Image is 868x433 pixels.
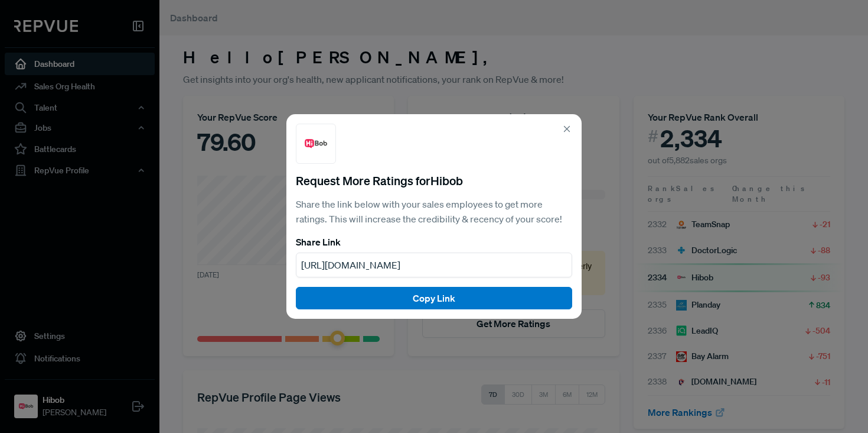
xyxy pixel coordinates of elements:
[296,173,572,188] h5: Request More Ratings for Hibob
[296,197,572,227] p: Share the link below with your sales employees to get more ratings. This will increase the credib...
[301,129,331,159] img: Hibob
[296,237,572,248] h6: Share Link
[296,287,572,309] button: Copy Link
[301,259,400,271] span: [URL][DOMAIN_NAME]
